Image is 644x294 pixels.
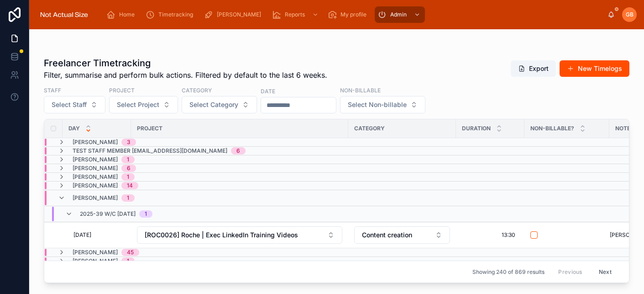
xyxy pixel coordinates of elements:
[592,265,618,279] button: Next
[127,249,134,256] div: 45
[182,96,257,113] button: Select Button
[73,249,118,256] span: [PERSON_NAME]
[68,125,80,132] span: Day
[375,6,425,23] a: Admin
[117,100,159,109] span: Select Project
[127,139,131,146] div: 3
[390,11,407,18] span: Admin
[362,230,412,240] span: Content creation
[73,182,118,189] span: [PERSON_NAME]
[137,125,162,132] span: Project
[44,57,327,69] h1: Freelancer Timetracking
[109,86,135,94] label: Project
[104,6,141,23] a: Home
[145,210,147,218] div: 1
[615,125,634,132] span: Notes
[73,156,118,163] span: [PERSON_NAME]
[462,125,491,132] span: Duration
[109,96,178,113] button: Select Button
[348,100,407,109] span: Select Non-billable
[127,182,133,189] div: 14
[73,257,118,265] span: [PERSON_NAME]
[530,125,574,132] span: Non-billable?
[626,11,634,18] span: GB
[285,11,305,18] span: Reports
[236,147,240,155] div: 6
[261,87,275,95] label: Date
[127,165,131,172] div: 6
[119,11,135,18] span: Home
[44,86,61,94] label: Staff
[143,6,199,23] a: Timetracking
[73,147,227,155] span: Test staff member [EMAIL_ADDRESS][DOMAIN_NAME]
[340,11,367,18] span: My profile
[52,100,87,109] span: Select Staff
[37,7,92,22] img: App logo
[73,194,118,202] span: [PERSON_NAME]
[127,257,129,265] div: 1
[189,100,238,109] span: Select Category
[127,156,129,163] div: 1
[354,125,385,132] span: Category
[502,231,515,239] span: 13:30
[127,173,129,181] div: 1
[158,11,193,18] span: Timetracking
[73,139,118,146] span: [PERSON_NAME]
[340,86,381,94] label: Non-billable
[269,6,323,23] a: Reports
[511,60,556,77] button: Export
[560,60,629,77] button: New Timelogs
[73,165,118,172] span: [PERSON_NAME]
[73,231,91,239] span: [DATE]
[44,96,105,113] button: Select Button
[325,6,373,23] a: My profile
[217,11,261,18] span: [PERSON_NAME]
[340,96,425,113] button: Select Button
[137,226,342,244] button: Select Button
[472,268,545,276] span: Showing 240 of 869 results
[145,230,298,240] span: [ROC0026] Roche | Exec LinkedIn Training Videos
[354,226,450,244] button: Select Button
[44,69,327,80] span: Filter, summarise and perform bulk actions. Filtered by default to the last 6 weeks.
[201,6,267,23] a: [PERSON_NAME]
[73,173,118,181] span: [PERSON_NAME]
[80,210,136,218] span: 2025-39 w/c [DATE]
[182,86,212,94] label: Category
[99,5,607,25] div: scrollable content
[127,194,129,202] div: 1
